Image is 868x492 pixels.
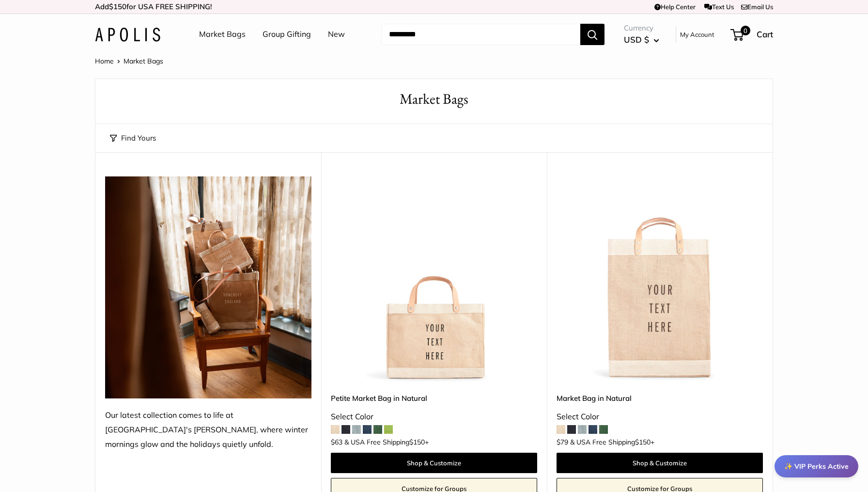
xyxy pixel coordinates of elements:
button: USD $ [624,32,659,48]
a: New [328,27,345,42]
span: & USA Free Shipping + [344,439,429,445]
a: Market Bags [199,27,246,42]
a: Petite Market Bag in NaturalPetite Market Bag in Natural [331,176,537,383]
h1: Market Bags [110,89,758,110]
span: Market Bags [124,57,163,65]
div: Select Color [557,410,763,424]
a: Shop & Customize [557,453,763,473]
span: $150 [635,438,651,446]
a: Shop & Customize [331,453,537,473]
div: Select Color [331,410,537,424]
a: My Account [680,29,714,40]
input: Search... [381,24,580,45]
a: Group Gifting [263,27,311,42]
span: Currency [624,21,659,35]
img: Market Bag in Natural [557,176,763,383]
span: USD $ [624,34,649,45]
span: $79 [557,438,568,446]
img: Petite Market Bag in Natural [331,176,537,383]
a: Text Us [704,3,734,11]
div: ✨ VIP Perks Active [775,455,858,477]
nav: Breadcrumb [95,55,163,67]
a: Market Bag in NaturalMarket Bag in Natural [557,176,763,383]
div: Our latest collection comes to life at [GEOGRAPHIC_DATA]'s [PERSON_NAME], where winter mornings g... [105,408,311,452]
a: Help Center [654,3,696,11]
a: Email Us [741,3,773,11]
img: Our latest collection comes to life at UK's Estelle Manor, where winter mornings glow and the hol... [105,176,311,398]
a: Market Bag in Natural [557,393,763,404]
span: Cart [757,29,773,39]
button: Search [580,24,604,45]
a: Home [95,57,114,65]
img: Apolis [95,28,160,42]
span: $63 [331,438,342,446]
span: $150 [109,2,126,11]
a: Petite Market Bag in Natural [331,393,537,404]
span: & USA Free Shipping + [570,439,654,445]
span: $150 [409,438,425,446]
span: 0 [741,26,750,35]
button: Find Yours [110,131,156,145]
a: 0 Cart [731,27,773,42]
